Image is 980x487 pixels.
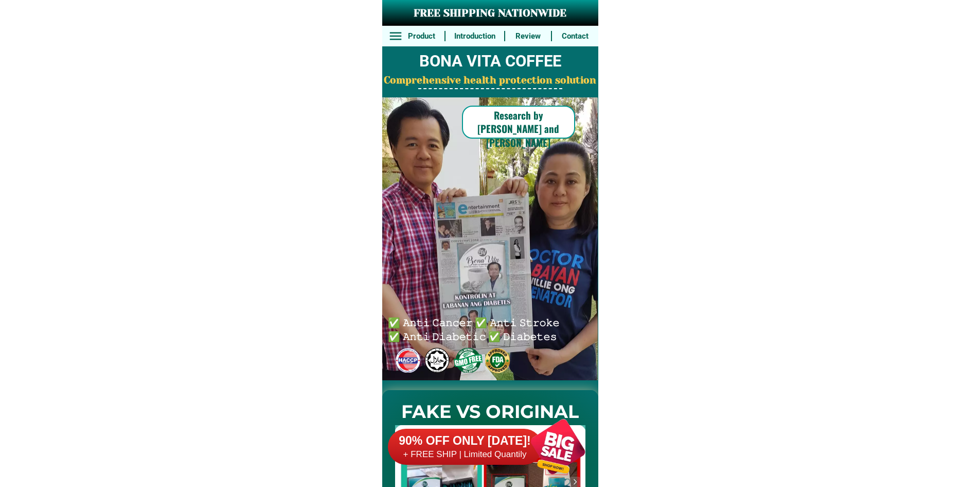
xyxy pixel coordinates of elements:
h6: Introduction [451,30,498,42]
h6: 90% OFF ONLY [DATE]! [388,433,542,449]
h2: BONA VITA COFFEE [382,49,598,74]
h6: ✅ 𝙰𝚗𝚝𝚒 𝙲𝚊𝚗𝚌𝚎𝚛 ✅ 𝙰𝚗𝚝𝚒 𝚂𝚝𝚛𝚘𝚔𝚎 ✅ 𝙰𝚗𝚝𝚒 𝙳𝚒𝚊𝚋𝚎𝚝𝚒𝚌 ✅ 𝙳𝚒𝚊𝚋𝚎𝚝𝚎𝚜 [388,315,564,342]
h6: Review [511,30,546,42]
h2: FAKE VS ORIGINAL [382,398,598,426]
h2: Comprehensive health protection solution [382,73,598,88]
h6: Product [404,30,439,42]
h3: FREE SHIPPING NATIONWIDE [382,6,598,21]
h6: + FREE SHIP | Limited Quantily [388,449,542,460]
h6: Research by [PERSON_NAME] and [PERSON_NAME] [462,108,575,149]
h6: Contact [558,30,593,42]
